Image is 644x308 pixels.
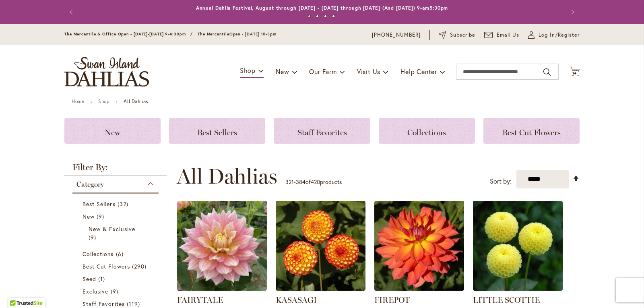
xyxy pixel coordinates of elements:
[89,225,144,242] a: New &amp; Exclusive
[98,98,109,104] a: Shop
[276,201,365,291] img: KASASAGI
[83,263,130,270] span: Best Cut Flowers
[83,250,151,258] a: Collections
[374,295,410,305] a: FIREPOT
[72,98,84,104] a: Home
[563,4,580,20] button: Next
[83,287,108,295] span: Exclusive
[439,31,475,39] a: Subscribe
[83,262,151,271] a: Best Cut Flowers
[83,213,95,220] span: New
[98,275,107,283] span: 1
[83,200,116,208] span: Best Sellers
[105,128,120,137] span: New
[473,285,563,292] a: LITTLE SCOTTIE
[311,178,320,186] span: 420
[570,66,580,77] button: 14
[83,300,125,308] span: Staff Favorites
[357,67,380,76] span: Visit Us
[64,31,229,37] span: The Mercantile & Office Open - [DATE]-[DATE] 9-4:30pm / The Mercantile
[6,279,29,302] iframe: Launch Accessibility Center
[124,98,148,104] strong: All Dahlias
[240,66,256,74] span: Shop
[372,31,421,39] a: [PHONE_NUMBER]
[316,15,319,18] button: 2 of 4
[528,31,580,39] a: Log In/Register
[64,57,149,87] a: store logo
[483,118,580,144] a: Best Cut Flowers
[539,31,580,39] span: Log In/Register
[64,118,161,144] a: New
[177,164,277,188] span: All Dahlias
[400,67,437,76] span: Help Center
[484,31,520,39] a: Email Us
[197,128,237,137] span: Best Sellers
[118,200,130,208] span: 32
[274,118,370,144] a: Staff Favorites
[379,118,475,144] a: Collections
[407,128,446,137] span: Collections
[490,174,512,189] label: Sort by:
[127,300,142,308] span: 119
[332,15,335,18] button: 4 of 4
[497,31,520,39] span: Email Us
[83,287,151,296] a: Exclusive
[196,5,448,11] a: Annual Dahlia Festival, August through [DATE] - [DATE] through [DATE] (And [DATE]) 9-am5:30pm
[83,300,151,308] a: Staff Favorites
[276,67,289,76] span: New
[83,250,114,258] span: Collections
[296,178,305,186] span: 384
[111,287,120,296] span: 9
[97,212,106,221] span: 9
[76,180,104,189] span: Category
[374,201,464,291] img: FIREPOT
[83,212,151,221] a: New
[177,295,223,305] a: FAIRYTALE
[132,262,149,271] span: 290
[83,275,96,283] span: Seed
[89,225,135,233] span: New & Exclusive
[169,118,265,144] a: Best Sellers
[324,15,327,18] button: 3 of 4
[89,233,98,242] span: 9
[473,295,540,305] a: LITTLE SCOTTIE
[309,67,336,76] span: Our Farm
[285,176,342,188] p: - of products
[473,201,563,291] img: LITTLE SCOTTIE
[572,70,577,76] span: 14
[229,31,277,37] span: Open - [DATE] 10-3pm
[177,285,267,292] a: Fairytale
[276,295,317,305] a: KASASAGI
[64,4,80,20] button: Previous
[276,285,365,292] a: KASASAGI
[177,201,267,291] img: Fairytale
[116,250,126,258] span: 6
[374,285,464,292] a: FIREPOT
[83,200,151,208] a: Best Sellers
[64,163,167,176] strong: Filter By:
[502,128,561,137] span: Best Cut Flowers
[297,128,347,137] span: Staff Favorites
[285,178,294,186] span: 321
[83,275,151,283] a: Seed
[308,15,311,18] button: 1 of 4
[450,31,475,39] span: Subscribe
